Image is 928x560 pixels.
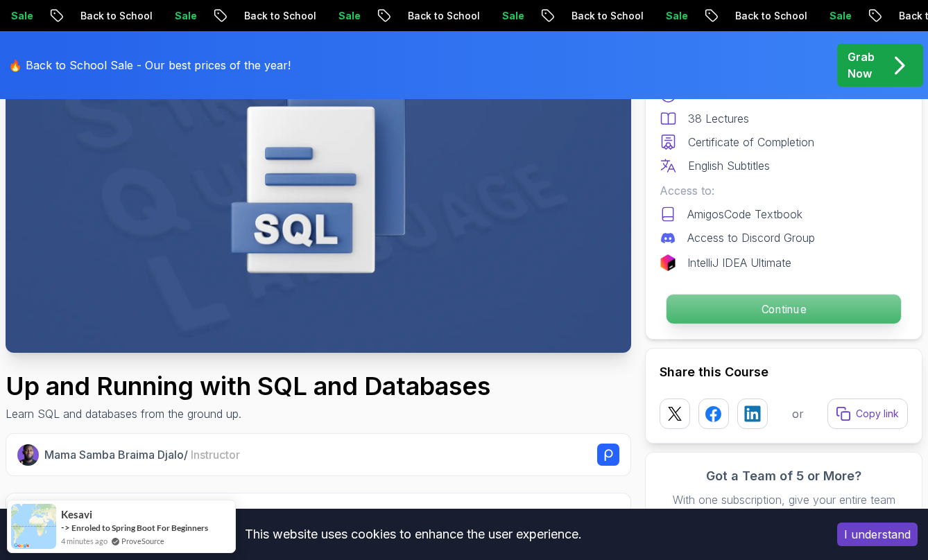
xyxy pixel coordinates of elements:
[395,9,490,23] p: Back to School
[660,254,676,271] img: jetbrains logo
[6,1,631,353] img: up-and-running-with-sql_thumbnail
[6,372,490,400] h1: Up and Running with SQL and Databases
[792,405,804,422] p: or
[61,509,92,520] span: kesavi
[687,206,802,222] p: AmigosCode Textbook
[837,523,918,546] button: Accept cookies
[660,182,908,199] p: Access to:
[6,405,490,422] p: Learn SQL and databases from the ground up.
[688,134,814,150] p: Certificate of Completion
[162,9,207,23] p: Sale
[61,535,108,547] span: 4 minutes ago
[68,9,162,23] p: Back to School
[688,157,770,174] p: English Subtitles
[667,295,901,324] p: Continue
[61,522,70,533] span: ->
[559,9,653,23] p: Back to School
[71,522,208,534] a: Enroled to Spring Boot For Beginners
[856,407,899,421] p: Copy link
[660,491,908,525] p: With one subscription, give your entire team access to all courses and features.
[653,9,698,23] p: Sale
[660,362,908,382] h2: Share this Course
[8,57,291,73] p: 🔥 Back to School Sale - Our best prices of the year!
[817,9,861,23] p: Sale
[44,446,240,463] p: Mama Samba Braima Djalo /
[121,535,164,547] a: ProveSource
[687,254,791,271] p: IntelliJ IDEA Ultimate
[232,9,326,23] p: Back to School
[848,49,875,82] p: Grab Now
[191,448,240,462] span: Instructor
[326,9,370,23] p: Sale
[490,9,534,23] p: Sale
[660,466,908,486] h3: Got a Team of 5 or More?
[687,229,815,246] p: Access to Discord Group
[723,9,817,23] p: Back to School
[827,399,908,429] button: Copy link
[17,444,39,466] img: Nelson Djalo
[11,504,56,549] img: provesource social proof notification image
[688,110,749,127] p: 38 Lectures
[666,294,902,324] button: Continue
[10,519,816,550] div: This website uses cookies to enhance the user experience.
